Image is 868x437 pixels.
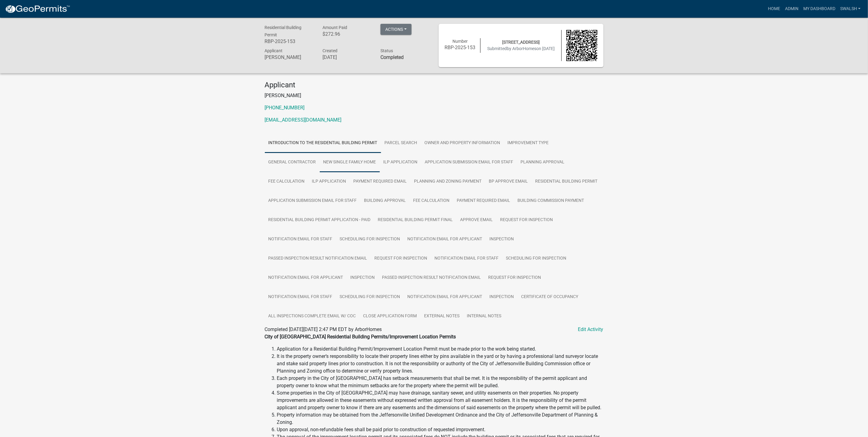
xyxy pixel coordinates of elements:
a: Application Submission Email for Staff [421,153,517,172]
a: Passed Inspection Result Notification Email [265,249,371,268]
span: [STREET_ADDRESS] [502,40,540,45]
li: Property information may be obtained from the Jeffersonville Unified Development Ordinance and th... [277,411,603,426]
a: Application Submission Email for Staff [265,191,361,211]
a: Owner and Property Information [421,133,504,153]
a: My Dashboard [801,3,838,15]
span: Created [322,48,337,53]
a: BP Approve Email [485,172,532,191]
a: Notification Email for Applicant [404,287,486,307]
a: swalsh [838,3,863,15]
a: External Notes [421,307,463,326]
a: Request for Inspection [497,210,557,230]
a: Inspection [486,230,518,249]
a: Parcel search [381,133,421,153]
p: [PERSON_NAME] [265,92,603,99]
a: Passed Inspection Result Notification Email [379,268,485,288]
li: It is the property owner’s responsibility to locate their property lines either by pins available... [277,353,603,375]
a: General Contractor [265,153,320,172]
li: Application for a Residential Building Permit/Improvement Location Permit must be made prior to t... [277,345,603,353]
button: Actions [380,24,412,35]
a: Scheduling for Inspection [336,230,404,249]
a: Internal Notes [463,307,505,326]
a: Inspection [486,287,518,307]
a: Edit Activity [578,326,603,333]
a: Certificate of Occupancy [518,287,582,307]
h6: [DATE] [322,54,371,60]
a: Payment Required Email [453,191,514,211]
span: Submitted on [DATE] [487,46,555,51]
span: Applicant [265,48,283,53]
a: Fee Calculation [410,191,453,211]
span: Amount Paid [322,25,347,30]
a: Inspection [347,268,379,288]
a: Notification Email for Staff [265,230,336,249]
a: Notification Email for Staff [265,287,336,307]
a: Scheduling for Inspection [502,249,570,268]
a: [PHONE_NUMBER] [265,105,305,111]
a: Request for Inspection [485,268,545,288]
li: Each property in the City of [GEOGRAPHIC_DATA] has setback measurements that shall be met. It is ... [277,375,603,389]
a: Building Approval [361,191,410,211]
a: Notification Email for Applicant [265,268,347,288]
span: Number [452,39,468,44]
h6: $272.96 [322,31,371,37]
h6: RBP-2025-153 [265,38,314,44]
a: Close Application Form [360,307,421,326]
a: Notification Email for Staff [431,249,502,268]
span: by ArborHomes [507,46,536,51]
strong: Completed [380,54,404,60]
a: Residential Building Permit Application - Paid [265,210,374,230]
span: Status [380,48,393,53]
a: Building Commission Payment [514,191,588,211]
li: Some properties in the City of [GEOGRAPHIC_DATA] may have drainage, sanitary sewer, and utility e... [277,389,603,411]
a: Planning Approval [517,153,568,172]
a: Admin [783,3,801,15]
a: Home [765,3,783,15]
a: Request for Inspection [371,249,431,268]
a: ILP Application [308,172,350,191]
li: Upon approval, non-refundable fees shall be paid prior to construction of requested improvement. [277,426,603,433]
a: All Inspections Complete Email W/ COC [265,307,360,326]
a: Scheduling for Inspection [336,287,404,307]
a: Planning and Zoning Payment [411,172,485,191]
a: Fee Calculation [265,172,308,191]
a: ILP Application [380,153,421,172]
img: QR code [566,30,597,61]
h6: RBP-2025-153 [445,45,476,50]
a: Residential Building Permit Final [374,210,457,230]
a: Introduction to the Residential Building Permit [265,133,381,153]
a: Improvement Type [504,133,553,153]
h4: Applicant [265,81,603,89]
a: New Single Family Home [320,153,380,172]
a: Notification Email for Applicant [404,230,486,249]
a: [EMAIL_ADDRESS][DOMAIN_NAME] [265,117,342,123]
strong: City of [GEOGRAPHIC_DATA] Residential Building Permits/Improvement Location Permits [265,334,456,340]
a: Residential Building Permit [532,172,601,191]
h6: [PERSON_NAME] [265,54,314,60]
span: Residential Building Permit [265,25,302,37]
span: Completed [DATE][DATE] 2:47 PM EDT by ArborHomes [265,326,382,332]
a: Payment Required Email [350,172,411,191]
a: Approve Email [457,210,497,230]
